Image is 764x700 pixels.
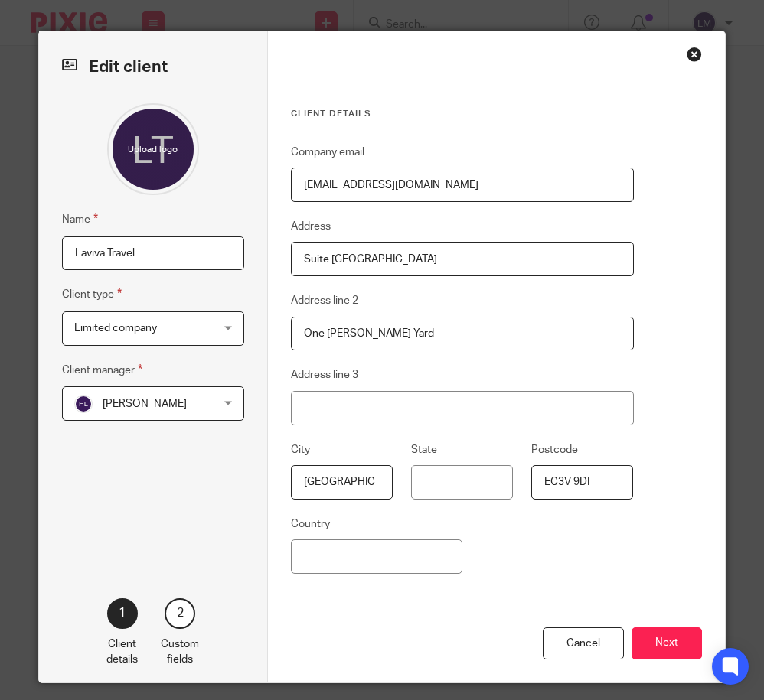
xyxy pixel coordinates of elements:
div: 2 [165,598,195,629]
label: State [411,442,437,457]
img: svg%3E [74,395,93,413]
div: Cancel [543,627,624,660]
span: Limited company [74,323,157,334]
label: Client manager [62,361,142,379]
label: Name [62,210,98,228]
label: Address [291,219,331,234]
span: [PERSON_NAME] [103,399,187,409]
div: Close this dialog window [687,47,702,62]
label: Country [291,516,330,532]
label: Company email [291,145,364,160]
label: Client type [62,285,122,303]
label: City [291,442,310,457]
h3: Client details [291,108,634,120]
label: Address line 2 [291,293,358,308]
p: Custom fields [161,637,199,668]
label: Postcode [531,442,578,457]
div: 1 [107,598,138,629]
button: Next [632,627,702,660]
label: Address line 3 [291,367,358,383]
p: Client details [106,637,138,668]
h2: Edit client [62,54,244,80]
